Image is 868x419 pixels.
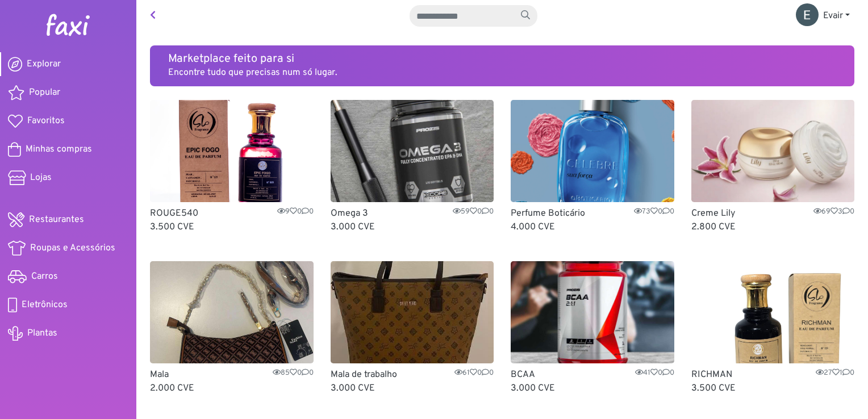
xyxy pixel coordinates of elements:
[691,100,855,202] img: Creme Lily
[511,100,674,234] a: Perfume Boticário Perfume Boticário7300 4.000 CVE
[511,220,674,234] p: 4.000 CVE
[691,261,855,363] img: RICHMAN
[168,52,836,66] h5: Marketplace feito para si
[27,114,65,128] span: Favoritos
[691,382,855,395] p: 3.500 CVE
[150,100,314,202] img: ROUGE540
[22,298,68,312] span: Eletrônicos
[511,368,674,382] p: BCAA
[331,368,494,382] p: Mala de trabalho
[454,368,494,379] span: 61 0 0
[511,100,674,202] img: Perfume Boticário
[635,368,674,379] span: 41 0 0
[150,261,314,395] a: Mala Mala8500 2.000 CVE
[331,220,494,234] p: 3.000 CVE
[29,86,60,99] span: Popular
[29,213,84,227] span: Restaurantes
[823,10,843,22] span: Evair
[331,382,494,395] p: 3.000 CVE
[511,261,674,363] img: BCAA
[787,5,859,27] a: Evair
[27,326,57,340] span: Plantas
[331,261,494,363] img: Mala de trabalho
[511,261,674,395] a: BCAA BCAA4100 3.000 CVE
[150,368,314,382] p: Mala
[150,382,314,395] p: 2.000 CVE
[511,382,674,395] p: 3.000 CVE
[691,261,855,395] a: RICHMAN RICHMAN2710 3.500 CVE
[691,207,855,220] p: Creme Lily
[453,207,494,217] span: 59 0 0
[150,207,314,220] p: ROUGE540
[691,368,855,382] p: RICHMAN
[30,241,115,255] span: Roupas e Acessórios
[150,261,314,363] img: Mala
[816,368,854,379] span: 27 1 0
[150,100,314,234] a: ROUGE540 ROUGE540900 3.500 CVE
[31,270,58,283] span: Carros
[26,143,92,156] span: Minhas compras
[331,100,494,202] img: Omega 3
[150,220,314,234] p: 3.500 CVE
[273,368,314,379] span: 85 0 0
[691,220,855,234] p: 2.800 CVE
[331,100,494,234] a: Omega 3 Omega 35900 3.000 CVE
[331,261,494,395] a: Mala de trabalho Mala de trabalho6100 3.000 CVE
[634,207,674,217] span: 73 0 0
[27,57,61,71] span: Explorar
[813,207,854,217] span: 69 3 0
[168,66,836,79] p: Encontre tudo que precisas num só lugar.
[30,171,52,185] span: Lojas
[691,100,855,234] a: Creme Lily Creme Lily6930 2.800 CVE
[331,207,494,220] p: Omega 3
[511,207,674,220] p: Perfume Boticário
[277,207,314,217] span: 9 0 0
